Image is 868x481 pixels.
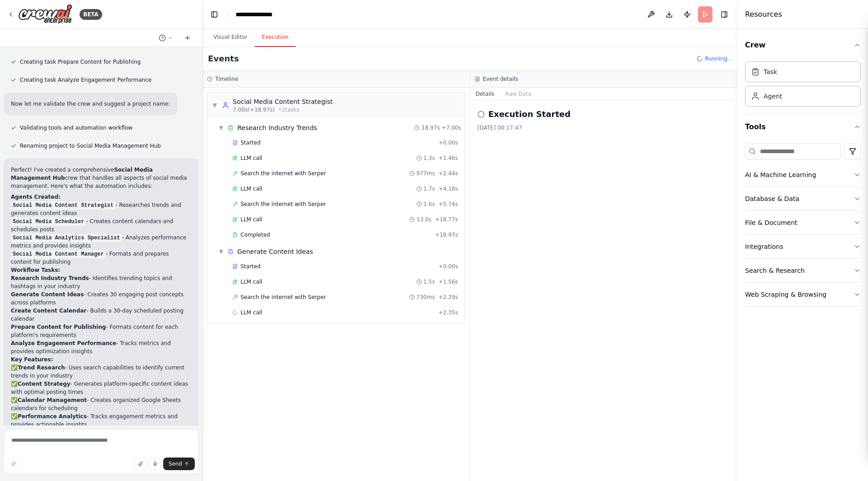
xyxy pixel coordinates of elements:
[241,170,326,177] span: Search the internet with Serper
[169,460,182,467] span: Send
[745,259,861,282] button: Search & Research
[18,413,87,420] strong: Performance Analytics
[218,248,224,255] span: ▼
[11,201,191,217] li: - Researches trends and generates content ideas
[11,364,191,445] p: ✅ - Uses search capabilities to identify current trends in your industry ✅ - Generates platform-s...
[488,108,571,121] h2: Execution Started
[424,185,435,192] span: 1.7s
[241,139,260,146] span: Started
[149,458,161,470] button: Click to speak your automation idea
[442,124,461,131] span: + 7.00s
[20,58,141,65] span: Creating task Prepare Content for Publishing
[11,250,191,266] li: - Formats and prepares content for publishing
[745,170,816,179] div: AI & Machine Learning
[215,75,238,83] h3: Timeline
[745,140,861,314] div: Tools
[745,194,799,203] div: Database & Data
[705,55,732,62] span: Running...
[233,106,275,113] span: 7.00s (+18.97s)
[11,194,61,200] strong: Agents Created:
[11,290,191,307] li: - Creates 30 engaging post concepts across platforms
[237,123,317,132] span: Research Industry Trends
[11,166,191,190] p: Perfect! I've created a comprehensive crew that handles all aspects of social media management. H...
[11,340,116,346] strong: Analyze Engagement Performance
[241,278,262,285] span: LLM call
[11,274,191,290] li: - Identifies trending topics and hashtags in your industry
[439,263,458,270] span: + 0.00s
[11,250,106,258] code: Social Media Content Manager
[20,142,161,149] span: Renaming project to Social Media Management Hub
[218,124,224,131] span: ▼
[180,33,195,43] button: Start a new chat
[241,216,262,223] span: LLM call
[18,397,87,403] strong: Calendar Management
[424,154,435,162] span: 1.3s
[421,124,440,131] span: 18.97s
[745,187,861,210] button: Database & Data
[745,266,805,275] div: Search & Research
[236,10,281,19] nav: breadcrumb
[439,201,458,208] span: + 5.74s
[163,458,195,470] button: Send
[255,28,296,47] button: Execution
[241,309,262,316] span: LLM call
[745,242,783,251] div: Integrations
[470,88,500,100] button: Details
[241,294,326,301] span: Search the internet with Serper
[208,52,239,65] h2: Events
[477,124,731,131] div: [DATE] 00:17:47
[11,324,106,330] strong: Prepare Content for Publishing
[439,170,458,177] span: + 2.44s
[745,33,861,58] button: Crew
[80,9,102,20] div: BETA
[11,100,170,108] p: Now let me validate the crew and suggest a project name:
[435,231,458,238] span: + 18.97s
[20,76,151,84] span: Creating task Analyze Engagement Performance
[745,283,861,306] button: Web Scraping & Browsing
[11,233,191,250] li: - Analyzes performance metrics and provides insights
[11,234,122,242] code: Social Media Analytics Specialist
[439,185,458,192] span: + 4.18s
[424,201,435,208] span: 1.6s
[764,92,782,101] div: Agent
[11,308,86,314] strong: Create Content Calendar
[11,339,191,355] li: - Tracks metrics and provides optimization insights
[416,170,435,177] span: 977ms
[745,235,861,258] button: Integrations
[20,124,132,131] span: Validating tools and automation workflow
[718,8,731,21] button: Hide right sidebar
[11,218,86,226] code: Social Media Scheduler
[241,263,260,270] span: Started
[439,309,458,316] span: + 2.35s
[435,216,458,223] span: + 18.77s
[745,58,861,114] div: Crew
[745,163,861,187] button: AI & Machine Learning
[745,114,861,140] button: Tools
[7,458,20,470] button: Improve this prompt
[500,88,537,100] button: Raw Data
[241,185,262,192] span: LLM call
[11,267,60,273] strong: Workflow Tasks:
[483,75,518,83] h3: Event details
[233,97,333,106] div: Social Media Content Strategist
[416,294,435,301] span: 730ms
[241,201,326,208] span: Search the internet with Serper
[18,4,72,24] img: Logo
[18,381,71,387] strong: Content Strategy
[439,139,458,146] span: + 0.00s
[11,323,191,339] li: - Formats content for each platform's requirements
[212,102,217,109] span: ▼
[764,67,777,76] div: Task
[155,33,177,43] button: Switch to previous chat
[11,217,191,233] li: - Creates content calendars and schedules posts
[745,9,782,20] h4: Resources
[11,275,89,281] strong: Research Industry Trends
[439,278,458,285] span: + 1.56s
[11,307,191,323] li: - Builds a 30-day scheduled posting calendar
[241,231,270,238] span: Completed
[439,154,458,162] span: + 1.46s
[237,247,313,256] span: Generate Content Ideas
[11,356,53,363] strong: Key Features:
[745,218,797,227] div: File & Document
[11,291,84,298] strong: Generate Content Ideas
